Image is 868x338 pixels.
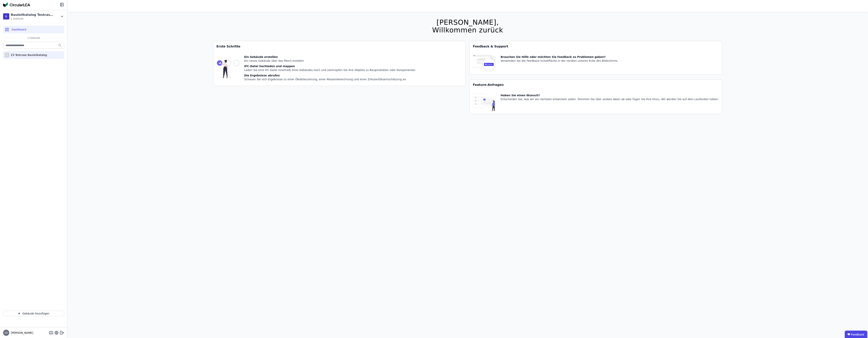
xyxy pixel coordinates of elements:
div: Schauen Sie sich Ergebnisse zu einer Ökobilanzierung, einer Massenberechnung und einer Zirkularit... [244,77,415,81]
div: Die Ergebnisse abrufen [244,74,415,77]
img: getting_started_tile-DrF_GRSv.svg [217,55,240,83]
img: feedback-icon-HCTs5lye.svg [473,55,496,71]
div: Z3 Testcase Bauteilkatalog [9,53,47,57]
div: Erste Schritte [213,41,466,52]
div: Bauteilkatalog Testcase Z3 [11,13,55,17]
span: [PERSON_NAME] [9,331,33,335]
div: IFC-Datei hochladen und mappen [244,64,415,68]
span: Dashboard [12,28,26,31]
div: Brauchen Sie Hilfe oder möchten Sie Feedback zu Problemen geben? [501,55,618,59]
div: Entscheiden Sie, was wir als nächstes entwickeln sollen. Stimmen Sie über andere Ideen ab oder fü... [501,97,719,101]
img: feature_request_tile-UiXE1qGU.svg [473,93,496,111]
div: Z [5,53,9,57]
span: SN [5,332,8,334]
div: Ein Gebäude erstellen [244,55,415,59]
span: 1 Gebäude [24,36,44,40]
div: Feedback & Support [470,41,722,52]
div: Willkommen zurück [432,26,503,34]
button: Gebäude hinzufügen [3,311,64,316]
span: 1 Gebäude [11,17,55,20]
img: Concular [3,2,30,7]
div: Verwenden Sie die Feedback-Schaltfläche in der rechten unteren Ecke des Bildschirms. [501,59,618,63]
div: [PERSON_NAME], [432,19,503,26]
div: B [3,13,9,19]
div: Laden Sie eine IFC-Datei innerhalb Ihres Gebäudes hoch und verknüpfen Sie ihre Objekte zu Bauprod... [244,68,415,72]
div: Feature-Anfragen [470,79,722,90]
div: Haben Sie einen Wunsch? [501,93,719,97]
div: Ein neues Gebäude über das Menü erstellen [244,59,415,63]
